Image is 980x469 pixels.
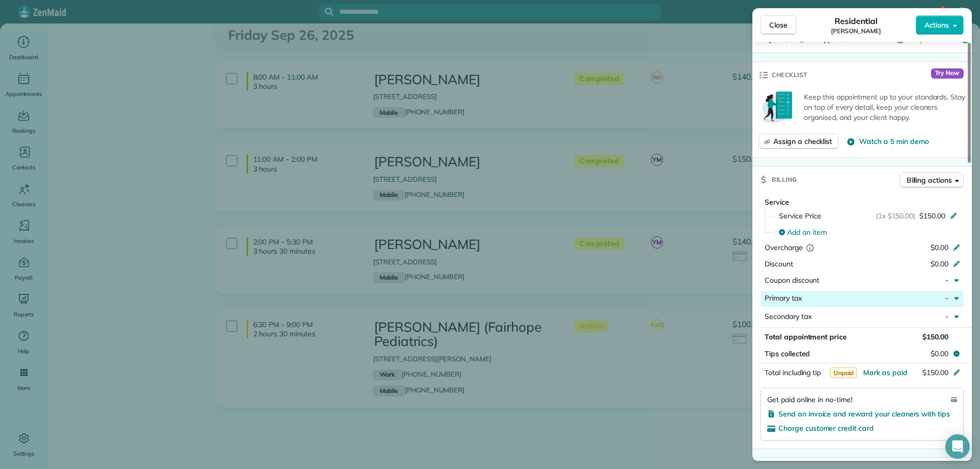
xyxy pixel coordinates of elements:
span: $150.00 [922,368,948,377]
span: Coupon discount [765,276,819,285]
button: Service Price(1x $150.00)$150.00 [773,208,964,224]
span: $150.00 [922,332,948,341]
span: Total including tip [765,368,821,377]
span: [PERSON_NAME] [831,27,881,35]
span: Checklist [772,70,807,80]
button: Tips collected$0.00 [761,347,964,361]
span: Close [769,20,788,30]
div: Overcharge [765,242,853,253]
span: Discount [765,259,793,268]
span: Primary tax [765,293,802,303]
span: Residential [835,15,878,27]
span: Billing actions [906,175,952,185]
button: Mark as paid [863,367,908,378]
span: $0.00 [930,349,948,359]
span: Add an item [787,227,827,237]
button: Assign a checklist [758,134,839,149]
div: Open Intercom Messenger [945,434,970,459]
span: Get paid online in no-time! [767,394,852,405]
button: Close [761,15,796,35]
button: Add an item [773,224,964,240]
span: - [945,276,948,285]
span: Try Now [931,68,964,79]
span: Actions [924,20,949,30]
span: Service [765,198,789,207]
span: Secondary tax [765,312,812,321]
span: Total appointment price [765,332,847,341]
span: $0.00 [930,259,948,268]
span: Billing [772,175,797,185]
button: Watch a 5 min demo [847,136,928,146]
span: - [945,312,948,321]
span: $150.00 [919,211,945,221]
span: Charge customer credit card [778,424,874,433]
span: Watch a 5 min demo [859,136,928,146]
p: Keep this appointment up to your standards. Stay on top of every detail, keep your cleaners organ... [804,92,966,122]
span: Tips collected [765,349,810,359]
span: Mark as paid [863,368,908,377]
span: - [945,293,948,303]
span: Unpaid [830,367,857,378]
span: Service Price [779,211,821,221]
span: $0.00 [930,243,948,252]
span: Assign a checklist [773,136,832,146]
span: (1x $150.00) [876,211,916,221]
span: Send an invoice and reward your cleaners with tips [778,409,950,418]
